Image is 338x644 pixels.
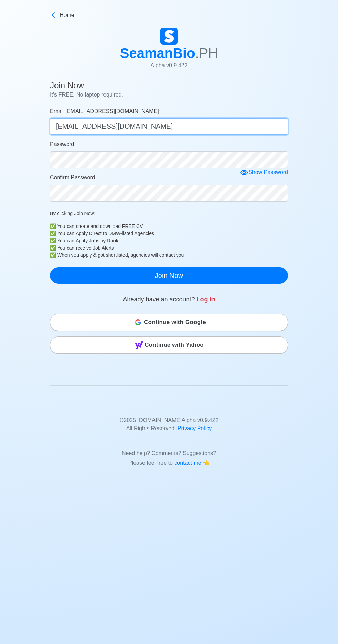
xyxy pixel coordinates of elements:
[60,11,74,19] span: Home
[120,28,218,75] a: SeamanBio.PHAlpha v0.9.422
[50,210,288,217] p: By clicking Join Now:
[174,460,203,466] span: contact me
[55,441,283,457] p: Need help? Comments? Suggestions?
[50,252,56,259] b: ✅
[197,296,215,303] a: Log in
[50,91,288,99] p: It's FREE. No laptop required.
[50,314,288,331] button: Continue with Google
[50,81,288,91] h4: Join Now
[50,174,95,180] span: Confirm Password
[120,61,218,70] p: Alpha v 0.9.422
[50,267,288,284] button: Join Now
[57,223,288,230] div: You can create and download FREE CV
[50,295,288,304] p: Already have an account?
[203,460,210,466] span: point
[50,230,56,237] b: ✅
[50,11,288,19] a: Home
[50,336,288,354] button: Continue with Yahoo
[120,45,218,61] h1: SeamanBio
[195,46,218,61] span: .PH
[57,252,288,259] div: When you apply & got shortlisted, agencies will contact you
[50,244,56,252] b: ✅
[50,118,288,135] input: Your email
[55,408,283,433] p: © 2025 [DOMAIN_NAME] Alpha v 0.9.422 All Rights Reserved |
[160,28,178,45] img: Logo
[50,223,56,230] b: ✅
[57,244,288,252] div: You can receive Job Alerts
[144,315,206,329] span: Continue with Google
[57,237,288,244] div: You can Apply Jobs by Rank
[57,230,288,237] div: You can Apply Direct to DMW-listed Agencies
[50,237,56,244] b: ✅
[50,141,74,147] span: Password
[240,168,288,177] div: Show Password
[178,425,212,431] a: Privacy Policy
[55,459,283,467] p: Please feel free to
[145,338,204,352] span: Continue with Yahoo
[50,108,159,114] span: Email [EMAIL_ADDRESS][DOMAIN_NAME]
